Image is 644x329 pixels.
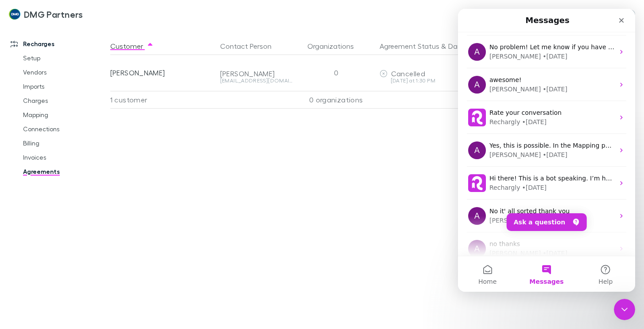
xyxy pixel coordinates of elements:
div: 0 organizations [296,91,376,109]
a: Mapping [14,108,115,122]
span: Home [20,270,39,276]
h3: DMG Partners [24,9,83,20]
div: Profile image for Alex [10,231,28,249]
a: Connections [14,122,115,136]
div: Profile image for Alex [10,198,28,216]
span: Hi there! This is a bot speaking. I’m here to answer your questions, but you’ll always have the o... [31,166,407,173]
button: Messages [59,247,118,283]
div: • [DATE] [64,174,89,184]
span: no thanks [31,231,62,239]
div: [PERSON_NAME] [110,55,213,90]
div: [DATE] at 1:30 PM [380,78,472,83]
span: No it' all sorted thank you [31,199,112,206]
div: Profile image for Alex [10,67,28,85]
a: Charges [14,94,115,108]
div: [PERSON_NAME] [31,240,83,249]
div: Rechargly [31,174,62,184]
div: [EMAIL_ADDRESS][DOMAIN_NAME] [220,78,293,83]
iframe: Intercom live chat [614,299,635,320]
img: DMG Partners's Logo [9,9,20,20]
div: [PERSON_NAME] [31,207,83,216]
button: Date [448,37,464,55]
a: DMG Partners [4,4,88,25]
img: Profile image for Rechargly [10,165,28,183]
a: Agreements [14,164,115,179]
button: Agreement Status [380,37,439,55]
button: Contact Person [220,37,282,55]
span: awesome! [31,67,63,74]
div: Profile image for Alex [10,133,28,150]
div: 0 [296,55,376,90]
span: Cancelled [391,69,425,78]
div: • [DATE] [85,43,109,52]
button: Organizations [307,37,365,55]
iframe: Intercom live chat [458,9,635,292]
div: [PERSON_NAME] [31,43,83,52]
img: Profile image for Rechargly [10,100,28,117]
span: Help [140,270,155,276]
div: [PERSON_NAME] [31,141,83,151]
div: • [DATE] [85,240,109,249]
div: [PERSON_NAME] [220,69,293,78]
a: Billing [14,136,115,150]
div: & [380,37,472,55]
div: 1 customer [110,91,217,109]
div: • [DATE] [64,109,89,118]
a: Imports [14,79,115,94]
button: Customer [110,37,154,55]
div: • [DATE] [85,141,109,151]
div: Rechargly [31,109,62,118]
span: Yes, this is possible. In the Mapping page, you can map multiple Xero organisations to one custom... [31,133,586,140]
button: Help [118,247,177,283]
a: Recharges [2,37,115,51]
button: Ask a question [49,204,129,222]
span: Rate your conversation [31,100,104,107]
span: Messages [71,270,105,276]
span: No problem! Let me know if you have additional questions in regards to this :) - [GEOGRAPHIC_DATA] [31,35,345,42]
a: Setup [14,51,115,65]
a: Vendors [14,65,115,79]
div: • [DATE] [85,76,109,85]
a: Invoices [14,150,115,164]
div: [PERSON_NAME] [31,76,83,85]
